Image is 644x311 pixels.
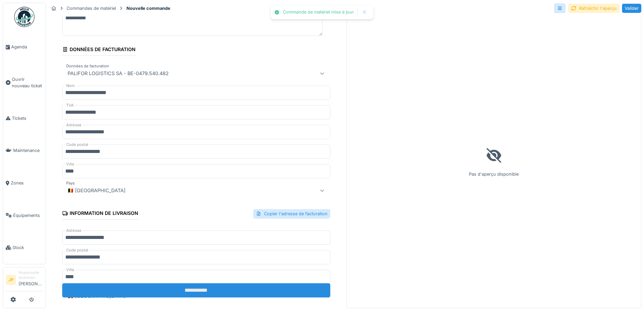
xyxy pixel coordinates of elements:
[65,180,76,186] label: Pays
[3,134,46,167] a: Maintenance
[65,122,83,128] label: Adresse
[65,69,171,77] div: PALIFOR LOGISTICS SA - BE-0479.540.482
[65,228,83,234] label: Adresse
[65,161,76,167] label: Ville
[283,9,354,15] div: Commande de matériel mise à jour
[11,44,43,50] span: Agenda
[65,83,76,89] label: Nom
[3,199,46,232] a: Équipements
[347,15,642,308] div: Pas d'aperçu disponible
[6,270,43,291] a: JP Responsable technicien[PERSON_NAME]
[19,270,43,281] div: Responsable technicien
[11,180,43,186] span: Zones
[65,103,75,108] label: TVA
[62,208,138,220] div: Information de livraison
[65,247,90,253] label: Code postal
[65,186,128,195] div: 🇧🇪 [GEOGRAPHIC_DATA]
[65,267,76,273] label: Ville
[3,63,46,102] a: Ouvrir nouveau ticket
[65,142,90,148] label: Code postal
[568,4,619,13] div: Rafraîchir l'aperçu
[13,212,43,219] span: Équipements
[124,5,173,12] strong: Nouvelle commande
[3,31,46,63] a: Agenda
[3,167,46,199] a: Zones
[622,4,641,13] div: Valider
[253,209,330,218] div: Copier l'adresse de facturation
[3,231,46,264] a: Stock
[67,5,116,12] div: Commandes de matériel
[3,102,46,135] a: Tickets
[14,7,34,27] img: Badge_color-CXgf-gQk.svg
[13,147,43,154] span: Maintenance
[13,244,43,251] span: Stock
[65,63,111,69] label: Données de facturation
[62,44,136,56] div: Données de facturation
[6,275,16,285] li: JP
[19,270,43,290] li: [PERSON_NAME]
[12,76,43,89] span: Ouvrir nouveau ticket
[12,115,43,121] span: Tickets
